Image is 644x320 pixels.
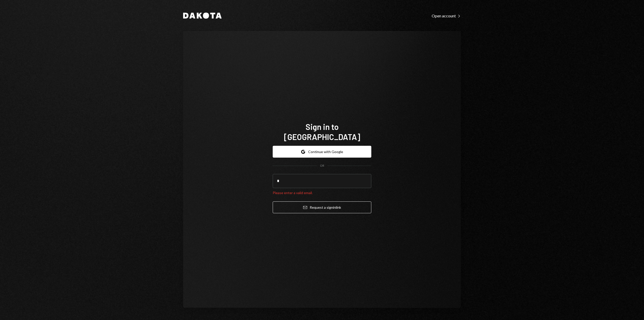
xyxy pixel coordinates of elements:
[273,190,371,195] div: Please enter a valid email.
[432,13,461,18] a: Open account
[273,201,371,213] button: Request a signinlink
[320,164,324,168] div: OR
[273,146,371,158] button: Continue with Google
[273,122,371,142] h1: Sign in to [GEOGRAPHIC_DATA]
